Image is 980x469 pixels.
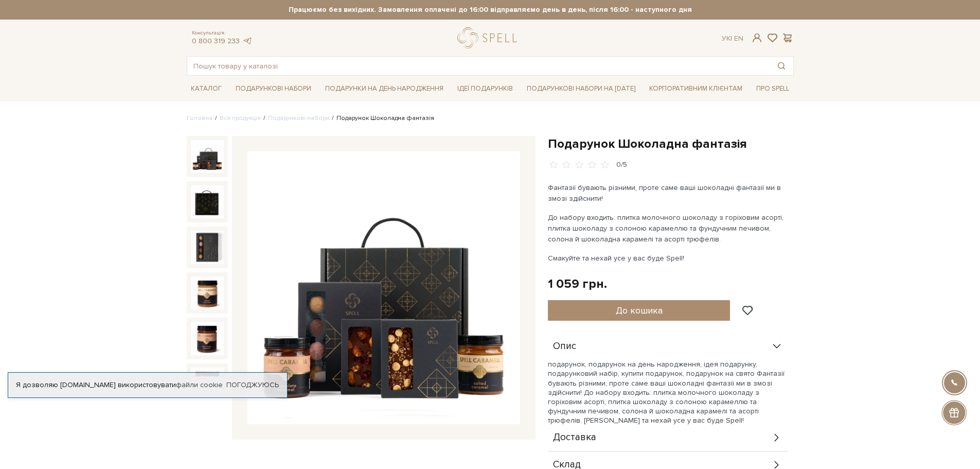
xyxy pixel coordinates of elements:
[453,81,517,97] a: Ідеї подарунків
[226,380,279,390] a: Погоджуюсь
[730,34,732,43] span: |
[548,253,789,264] p: Смакуйте та нехай усе у вас буде Spell!
[220,114,261,122] a: Вся продукція
[192,37,240,45] a: 0 800 319 233
[616,305,663,316] span: До кошика
[268,114,329,122] a: Подарункові набори
[231,81,315,97] a: Подарункові набори
[548,276,607,292] div: 1 059 грн.
[548,182,789,204] p: Фантазії бувають різними, проте саме ваші шоколадні фантазії ми в змозі здійснити!
[553,433,596,442] span: Доставка
[553,342,576,351] span: Опис
[734,34,743,43] a: En
[329,114,434,123] li: Подарунок Шоколадна фантазія
[187,5,794,14] strong: Працюємо без вихідних. Замовлення оплачені до 16:00 відправляємо день в день, після 16:00 - насту...
[523,80,639,97] a: Подарункові набори на [DATE]
[187,57,770,75] input: Пошук товару у каталозі
[548,212,789,245] p: До набору входить: плитка молочного шоколаду з горіховим асорті, плитка шоколаду з солоною караме...
[191,185,224,218] img: Подарунок Шоколадна фантазія
[457,27,522,48] a: logo
[191,231,224,264] img: Подарунок Шоколадна фантазія
[722,34,743,43] div: Ук
[247,151,520,424] img: Подарунок Шоколадна фантазія
[191,368,224,401] img: Подарунок Шоколадна фантазія
[616,160,627,170] div: 0/5
[242,37,253,45] a: telegram
[645,80,746,97] a: Корпоративним клієнтам
[321,81,448,97] a: Подарунки на День народження
[187,114,212,122] a: Головна
[770,57,793,75] button: Пошук товару у каталозі
[187,81,226,97] a: Каталог
[752,81,793,97] a: Про Spell
[191,276,224,309] img: Подарунок Шоколадна фантазія
[548,360,788,425] p: подарунок, подарунок на день народження, ідея подарунку, подарунковий набір, купити подарунок, по...
[192,30,253,37] span: Консультація:
[191,140,224,173] img: Подарунок Шоколадна фантазія
[176,380,223,389] a: файли cookie
[548,136,794,152] h1: Подарунок Шоколадна фантазія
[548,300,730,321] button: До кошика
[191,322,224,355] img: Подарунок Шоколадна фантазія
[8,380,287,390] div: Я дозволяю [DOMAIN_NAME] використовувати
